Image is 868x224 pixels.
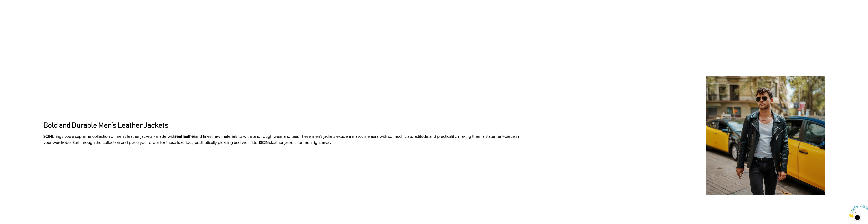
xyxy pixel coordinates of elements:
[260,140,271,145] a: SCIN's
[43,121,528,130] h2: Bold and Durable Men’s Leather Jackets
[43,134,52,139] a: SCIN
[1,1,3,4] span: 1
[175,134,195,139] a: real leather
[847,203,868,219] iframe: chat widget
[1,1,22,15] img: Chat attention grabber
[706,76,825,195] img: bold-and-durable-mens-leather-jackets.jpg
[43,133,528,145] p: brings you a supreme collection of men's leather jackets - made with and finest raw materials to ...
